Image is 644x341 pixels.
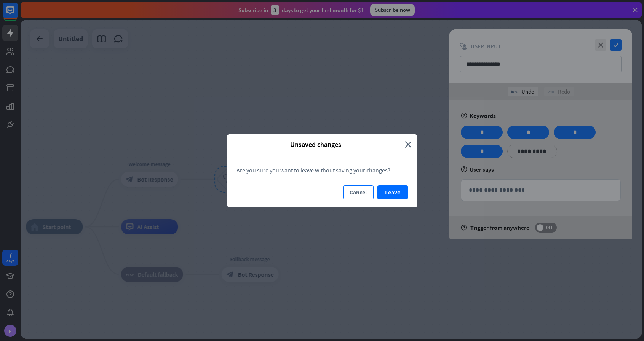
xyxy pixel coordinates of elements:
button: Cancel [343,185,374,199]
button: Open LiveChat chat widget [6,3,29,26]
button: Leave [377,185,408,199]
span: Unsaved changes [233,140,399,149]
i: close [405,140,412,149]
span: Are you sure you want to leave without saving your changes? [237,166,390,174]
